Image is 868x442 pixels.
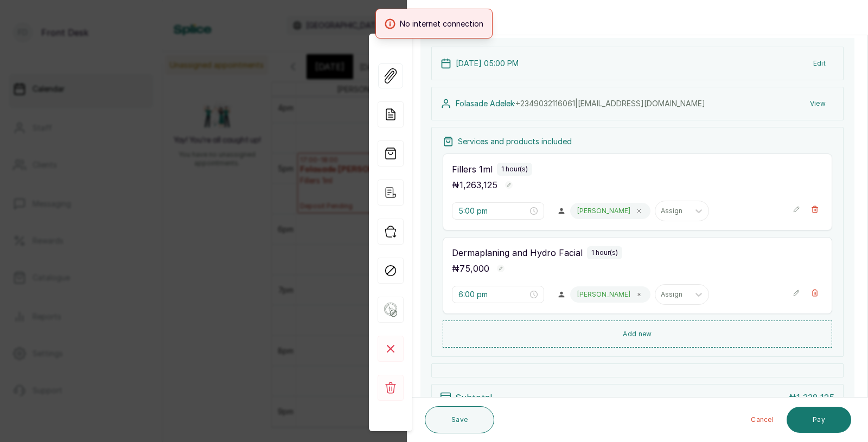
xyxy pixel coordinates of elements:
p: Services and products included [458,136,572,147]
span: +234 9032116061 | [EMAIL_ADDRESS][DOMAIN_NAME] [515,99,705,108]
p: Subtotal [455,391,492,404]
button: Add new [443,321,832,348]
span: 1,263,125 [459,180,497,190]
p: Dermaplaning and Hydro Facial [452,246,583,259]
button: Pay [787,407,851,433]
span: 75,000 [459,263,489,274]
button: Cancel [742,407,782,433]
p: 1 hour(s) [591,248,618,257]
p: ₦ [452,178,497,191]
button: Save [425,406,494,433]
button: Edit [805,54,834,73]
p: [PERSON_NAME] [577,290,630,299]
p: [PERSON_NAME] [577,207,630,215]
p: Folasade Adelek · [456,98,705,109]
p: ₦ [452,262,489,275]
p: 1 hour(s) [501,165,528,174]
input: Select time [458,205,528,217]
button: View [801,94,834,113]
span: No internet connection [400,18,483,29]
p: [DATE] 05:00 PM [456,58,519,69]
span: 1,338,125 [796,392,834,403]
p: ₦ [789,391,834,404]
input: Select time [458,289,528,300]
p: Fillers 1ml [452,163,493,176]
